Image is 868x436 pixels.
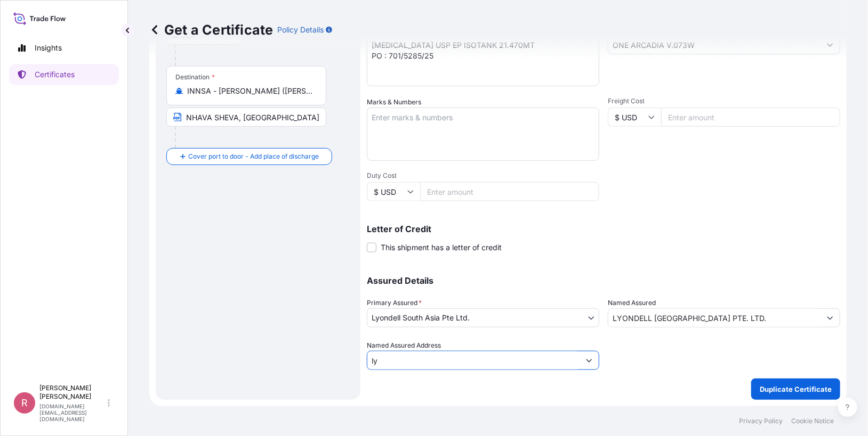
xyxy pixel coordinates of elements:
[9,37,119,59] a: Insights
[277,24,324,35] p: Policy Details
[39,403,106,422] p: [DOMAIN_NAME][EMAIL_ADDRESS][DOMAIN_NAME]
[760,384,832,394] p: Duplicate Certificate
[367,298,422,308] span: Primary Assured
[608,308,821,327] input: Assured Name
[367,276,840,285] p: Assured Details
[21,398,28,408] span: R
[791,417,834,425] a: Cookie Notice
[367,351,580,370] input: Named Assured Address
[149,21,273,38] p: Get a Certificate
[367,340,441,351] label: Named Assured Address
[661,108,840,127] input: Enter amount
[739,417,783,425] a: Privacy Policy
[821,308,840,327] button: Show suggestions
[381,242,502,253] span: This shipment has a letter of credit
[367,225,840,233] p: Letter of Credit
[372,312,470,323] span: Lyondell South Asia Pte Ltd.
[580,351,599,370] button: Show suggestions
[608,97,840,105] span: Freight Cost
[188,151,319,162] span: Cover port to door - Add place of discharge
[367,97,421,108] label: Marks & Numbers
[166,148,332,165] button: Cover port to door - Add place of discharge
[187,86,313,96] input: Destination
[367,308,599,327] button: Lyondell South Asia Pte Ltd.
[39,384,106,401] p: [PERSON_NAME] [PERSON_NAME]
[9,64,119,85] a: Certificates
[608,298,656,308] label: Named Assured
[35,69,75,80] p: Certificates
[420,182,599,201] input: Enter amount
[175,73,215,81] div: Destination
[367,171,599,180] span: Duty Cost
[166,108,326,127] input: Text to appear on certificate
[751,379,840,400] button: Duplicate Certificate
[35,43,62,53] p: Insights
[367,35,599,86] textarea: [MEDICAL_DATA] USP EP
